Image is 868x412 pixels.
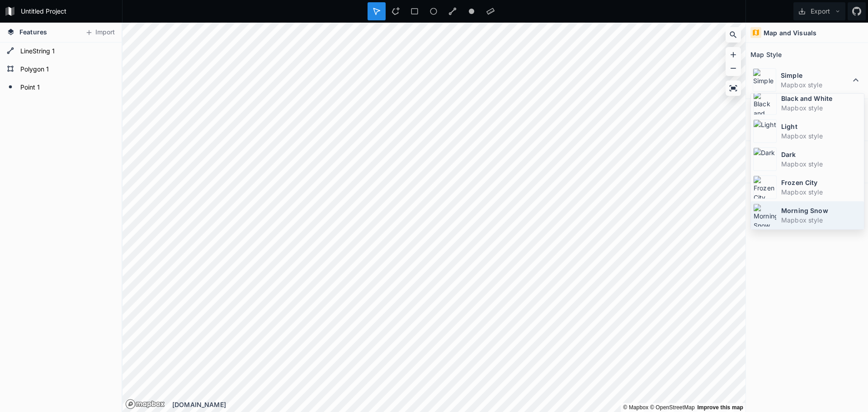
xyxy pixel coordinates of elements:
dd: Mapbox style [781,80,850,90]
dt: Black and White [781,94,862,103]
a: Mapbox logo [125,399,165,409]
dd: Mapbox style [781,131,862,141]
dd: Mapbox style [781,187,862,197]
a: Mapbox [623,404,648,411]
dt: Dark [781,150,862,159]
img: Dark [753,147,777,171]
dt: Light [781,122,862,131]
img: Light [753,119,777,143]
dd: Mapbox style [781,215,862,225]
dt: Frozen City [781,178,862,187]
img: Morning Snow [753,204,777,227]
img: Black and White [753,91,777,115]
dt: Morning Snow [781,206,862,215]
img: Simple [753,68,776,92]
dd: Mapbox style [781,103,862,113]
a: OpenStreetMap [650,404,695,411]
div: [DOMAIN_NAME] [172,400,745,409]
button: Export [793,2,845,20]
h4: Map and Visuals [764,28,816,38]
h2: Map Style [750,47,782,62]
span: Features [19,27,47,37]
img: Frozen City [753,175,777,199]
dt: Simple [781,71,850,80]
dd: Mapbox style [781,159,862,169]
a: Map feedback [697,404,743,411]
button: Import [80,25,119,40]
